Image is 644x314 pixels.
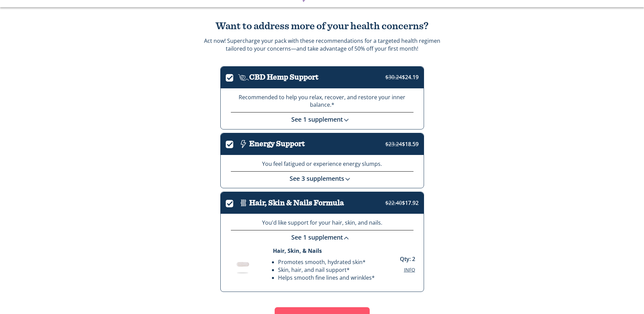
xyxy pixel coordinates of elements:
img: down-chevron.svg [343,117,350,123]
li: Promotes smooth, hydrated skin* [278,258,375,266]
h2: Want to address more of your health concerns? [203,21,441,32]
span: $24.19 [385,73,419,81]
img: down-chevron.svg [343,235,350,242]
p: Recommended to help you relax, recover, and restore your inner balance.* [231,93,413,109]
p: Qty: 2 [400,255,415,263]
h3: Hair, Skin & Nails Formula [249,199,344,207]
img: Supplement Image [226,253,260,276]
img: Icon [238,72,249,83]
img: Icon [238,197,249,209]
p: You'd like support for your hair, skin, and nails. [231,219,413,227]
label: . [226,73,238,81]
h3: CBD Hemp Support [249,73,318,82]
button: Info [404,266,415,273]
strike: $23.24 [385,140,402,148]
strike: $22.40 [385,199,402,207]
img: Icon [238,138,249,150]
span: $17.92 [385,199,419,207]
strike: $30.24 [385,73,402,81]
a: See 1 supplement [291,233,353,241]
strong: Hair, Skin, & Nails [273,247,322,255]
p: You feel fatigued or experience energy slumps. [231,160,413,168]
span: Info [404,266,415,273]
li: Helps smooth fine lines and wrinkles* [278,274,375,282]
p: Act now! Supercharge your pack with these recommendations for a targeted health regimen tailored ... [204,37,440,52]
label: . [226,198,238,206]
h3: Energy Support [249,140,305,148]
a: See 1 supplement [291,115,353,123]
span: $18.59 [385,140,419,148]
li: Skin, hair, and nail support* [278,266,375,274]
label: . [226,139,238,147]
a: See 3 supplements [290,174,354,182]
img: down-chevron.svg [344,176,351,182]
